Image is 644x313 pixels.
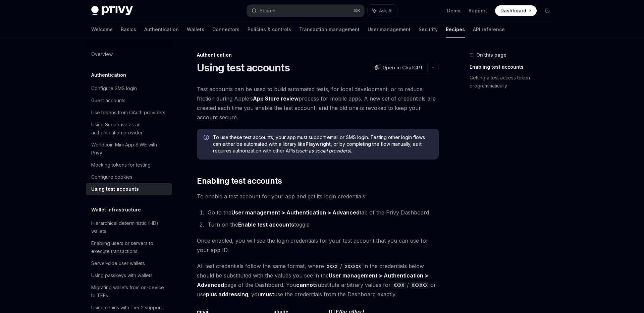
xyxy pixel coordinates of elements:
[500,7,526,14] span: Dashboard
[91,71,126,79] h5: Authentication
[476,51,506,59] span: On this page
[391,281,407,289] code: XXXX
[91,259,145,267] div: Server-side user wallets
[447,7,461,14] a: Demo
[86,48,172,60] a: Overview
[121,21,136,38] a: Basics
[470,62,558,72] a: Enabling test accounts
[368,5,397,17] button: Ask AI
[91,239,168,255] div: Enabling users or servers to execute transactions
[91,219,168,235] div: Hierarchical deterministic (HD) wallets
[296,281,315,288] strong: cannot
[91,173,132,181] div: Configure cookies
[86,95,172,107] a: Guest accounts
[470,72,558,91] a: Getting a test access token programmatically
[197,62,290,74] h1: Using test accounts
[197,84,439,122] span: Test accounts can be used to build automated tests, for local development, or to reduce friction ...
[86,237,172,257] a: Enabling users or servers to execute transactions
[368,21,411,38] a: User management
[91,185,139,193] div: Using test accounts
[197,192,439,201] span: To enable a test account for your app and get its login credentials:
[91,97,125,105] div: Guest accounts
[187,21,204,38] a: Wallets
[91,21,113,38] a: Welcome
[495,5,537,16] a: Dashboard
[213,134,432,154] span: To use these test accounts, your app must support email or SMS login. Testing other login flows c...
[248,21,291,38] a: Policies & controls
[197,261,439,299] span: All test credentials follow the same format, where / in the credentials below should be substitut...
[86,119,172,139] a: Using Supabase as an authentication provider
[91,109,165,117] div: Use tokens from OAuth providers
[324,263,340,270] code: XXXX
[353,8,360,13] span: ⌘ K
[91,6,133,15] img: dark logo
[144,21,179,38] a: Authentication
[86,171,172,183] a: Configure cookies
[238,221,294,228] strong: Enable test accounts
[469,7,487,14] a: Support
[542,5,553,16] button: Toggle dark mode
[206,220,439,229] li: Turn on the toggle
[342,263,364,270] code: XXXXXX
[409,281,430,289] code: XXXXXX
[91,271,153,279] div: Using passkeys with wallets
[260,7,278,15] div: Search...
[86,217,172,237] a: Hierarchical deterministic (HD) wallets
[206,208,439,217] li: Go to the tab of the Privy Dashboard
[446,21,465,38] a: Recipes
[91,161,151,169] div: Mocking tokens for testing
[382,64,423,71] span: Open in ChatGPT
[306,141,331,147] a: Playwright
[206,291,248,298] a: plus addressing
[212,21,239,38] a: Connectors
[86,107,172,119] a: Use tokens from OAuth providers
[370,62,427,73] button: Open in ChatGPT
[197,236,439,255] span: Once enabled, you will see the login credentials for your test account that you can use for your ...
[86,82,172,95] a: Configure SMS login
[86,159,172,171] a: Mocking tokens for testing
[86,257,172,269] a: Server-side user wallets
[204,135,210,141] svg: Info
[91,206,141,214] h5: Wallet infrastructure
[231,209,360,216] strong: User management > Authentication > Advanced
[419,21,438,38] a: Security
[197,176,282,186] span: Enabling test accounts
[299,21,360,38] a: Transaction management
[473,21,505,38] a: API reference
[91,50,113,58] div: Overview
[261,291,274,298] strong: must
[91,121,168,137] div: Using Supabase as an authentication provider
[379,7,392,14] span: Ask AI
[86,269,172,281] a: Using passkeys with wallets
[197,52,439,58] div: Authentication
[86,139,172,159] a: Worldcoin Mini App SIWE with Privy
[91,304,162,312] div: Using chains with Tier 2 support
[86,281,172,302] a: Migrating wallets from on-device to TEEs
[295,148,351,153] em: (such as social providers)
[91,141,168,157] div: Worldcoin Mini App SIWE with Privy
[91,84,137,92] div: Configure SMS login
[253,95,299,102] a: App Store review
[91,284,168,300] div: Migrating wallets from on-device to TEEs
[247,5,364,17] button: Search...⌘K
[86,183,172,195] a: Using test accounts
